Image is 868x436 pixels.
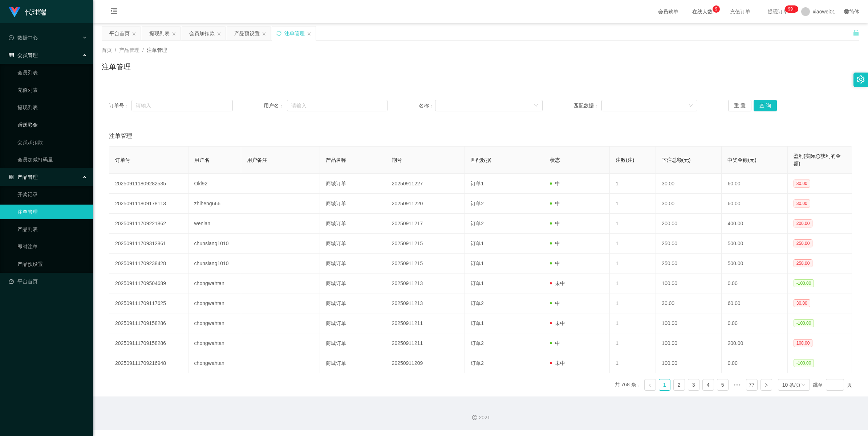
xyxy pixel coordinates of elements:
[188,174,241,194] td: Okl92
[722,194,787,214] td: 60.00
[102,47,112,53] span: 首页
[217,32,221,36] i: 图标: close
[610,353,656,373] td: 1
[794,319,814,327] span: -100.00
[656,194,722,214] td: 30.00
[234,26,260,40] div: 产品预设置
[722,234,787,254] td: 500.00
[656,174,722,194] td: 30.00
[25,0,46,24] h1: 代理端
[17,152,87,167] a: 会员加减打码量
[17,118,87,132] a: 赠送彩金
[656,273,722,293] td: 100.00
[320,273,386,293] td: 商城订单
[610,293,656,313] td: 1
[194,157,210,163] span: 用户名
[717,379,729,391] li: 5
[659,379,670,391] li: 1
[689,103,693,108] i: 图标: down
[610,333,656,353] td: 1
[109,234,188,254] td: 202509111709312861
[9,53,14,58] i: 图标: table
[610,273,656,293] td: 1
[656,254,722,273] td: 250.00
[656,333,722,353] td: 100.00
[17,100,87,115] a: 提现列表
[307,32,311,36] i: 图标: close
[659,379,670,390] a: 1
[760,379,772,391] li: 下一页
[844,9,849,14] i: 图标: global
[320,293,386,313] td: 商城订单
[550,181,560,186] span: 中
[109,313,188,333] td: 202509111709158286
[648,383,652,387] i: 图标: left
[673,379,685,391] li: 2
[471,181,484,186] span: 订单1
[794,339,813,347] span: 100.00
[109,254,188,273] td: 202509111709238428
[392,157,402,163] span: 期号
[722,174,787,194] td: 60.00
[794,200,810,207] span: 30.00
[320,234,386,254] td: 商城订单
[419,102,435,110] span: 名称：
[17,205,87,219] a: 注单管理
[471,240,484,246] span: 订单1
[689,9,716,14] span: 在线人数
[188,293,241,313] td: chongwahtan
[471,340,484,346] span: 订单2
[386,254,465,273] td: 20250911215
[722,293,787,313] td: 60.00
[320,254,386,273] td: 商城订单
[472,415,477,420] i: 图标: copyright
[471,320,484,326] span: 订单1
[471,360,484,366] span: 订单2
[188,313,241,333] td: chongwahtan
[276,31,281,36] i: 图标: sync
[722,353,787,373] td: 0.00
[109,333,188,353] td: 202509111709158286
[9,52,38,58] span: 会员管理
[9,274,87,289] a: 图标: dashboard平台首页
[386,353,465,373] td: 20250911209
[688,379,699,391] li: 3
[722,313,787,333] td: 0.00
[471,280,484,286] span: 订单1
[785,5,798,13] sup: 1178
[722,214,787,234] td: 400.00
[550,221,560,226] span: 中
[386,174,465,194] td: 20250911227
[17,187,87,202] a: 开奖记录
[550,340,560,346] span: 中
[9,174,14,180] i: 图标: appstore-o
[149,26,170,40] div: 提现列表
[754,100,777,111] button: 查 询
[722,273,787,293] td: 0.00
[102,0,126,24] i: 图标: menu-fold
[656,234,722,254] td: 250.00
[713,5,720,13] sup: 9
[550,157,560,163] span: 状态
[702,379,714,391] li: 4
[794,153,841,166] span: 盈利(实际总获利的金额)
[764,383,768,387] i: 图标: right
[320,214,386,234] td: 商城订单
[109,214,188,234] td: 202509111709221862
[109,273,188,293] td: 202509111709504689
[715,5,717,13] p: 9
[550,240,560,246] span: 中
[17,239,87,254] a: 即时注单
[17,257,87,271] a: 产品预设置
[688,379,699,390] a: 3
[386,214,465,234] td: 20250911217
[119,47,139,53] span: 产品管理
[794,180,810,188] span: 30.00
[17,135,87,149] a: 会员加扣款
[109,353,188,373] td: 202509111709216948
[109,194,188,214] td: 202509111809178113
[764,9,792,14] span: 提现订单
[794,259,813,267] span: 250.00
[386,234,465,254] td: 20250911215
[17,83,87,97] a: 充值列表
